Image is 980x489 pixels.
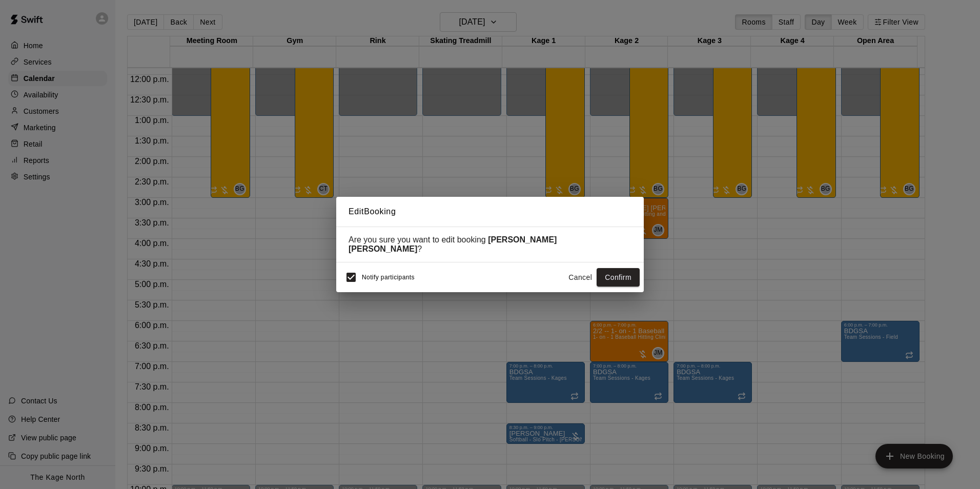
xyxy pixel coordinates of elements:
span: Notify participants [362,274,415,281]
strong: [PERSON_NAME] [PERSON_NAME] [349,235,557,253]
button: Confirm [597,268,640,287]
h2: Edit Booking [336,197,644,227]
div: Are you sure you want to edit booking ? [349,235,631,254]
button: Cancel [564,268,597,287]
